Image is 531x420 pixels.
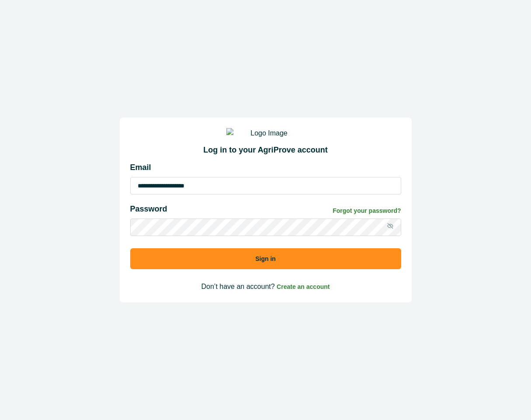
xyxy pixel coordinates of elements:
[130,248,401,269] button: Sign in
[226,128,305,139] img: Logo Image
[333,206,401,215] a: Forgot your password?
[130,146,401,155] h2: Log in to your AgriProve account
[277,283,330,290] span: Create an account
[277,283,330,290] a: Create an account
[130,162,401,174] p: Email
[130,203,167,215] p: Password
[130,281,401,292] p: Don’t have an account?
